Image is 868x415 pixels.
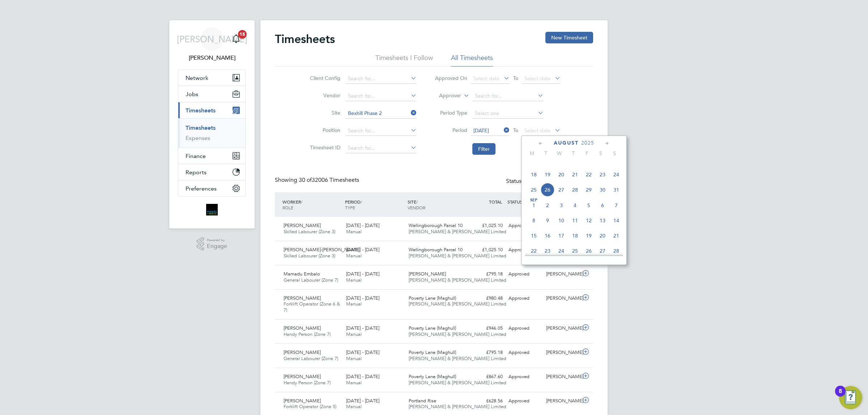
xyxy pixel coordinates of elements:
[409,380,506,386] span: [PERSON_NAME] & [PERSON_NAME] Limited
[527,168,541,181] span: 18
[284,403,336,410] span: Forklift Operator (Zone 5)
[275,32,335,46] h2: Timesheets
[553,150,566,157] span: W
[473,127,489,134] span: [DATE]
[345,143,417,153] input: Search for...
[186,74,208,81] span: Network
[596,183,609,197] span: 30
[409,222,463,228] span: Wellingborough Parcel 10
[527,198,541,212] span: 1
[582,214,596,227] span: 12
[506,371,543,383] div: Approved
[284,325,321,331] span: [PERSON_NAME]
[568,168,582,181] span: 21
[582,168,596,181] span: 22
[543,292,581,304] div: [PERSON_NAME]
[178,148,246,164] button: Finance
[186,153,206,159] span: Finance
[406,195,468,214] div: SITE
[346,403,362,410] span: Manual
[409,403,506,410] span: [PERSON_NAME] & [PERSON_NAME] Limited
[527,229,541,243] span: 15
[178,54,246,62] span: Jordan Alaezihe
[472,91,544,101] input: Search for...
[343,195,406,214] div: PERIOD
[346,247,379,253] span: [DATE] - [DATE]
[468,220,506,232] div: £1,025.10
[345,91,417,101] input: Search for...
[511,73,520,83] span: To
[282,205,293,210] span: ROLE
[229,27,243,51] a: 15
[468,244,506,256] div: £1,025.10
[346,325,379,331] span: [DATE] - [DATE]
[178,102,246,118] button: Timesheets
[186,107,216,114] span: Timesheets
[451,54,493,67] li: All Timesheets
[346,380,362,386] span: Manual
[468,322,506,334] div: £946.05
[409,295,456,301] span: Poverty Lane (Maghull)
[308,144,340,151] label: Timesheet ID
[409,247,463,253] span: Wellingborough Parcel 10
[554,140,579,146] span: August
[506,268,543,280] div: Approved
[506,322,543,334] div: Approved
[541,214,554,227] span: 9
[284,331,331,337] span: Handy Person (Zone 7)
[596,244,609,258] span: 27
[609,229,623,243] span: 21
[543,395,581,407] div: [PERSON_NAME]
[543,322,581,334] div: [PERSON_NAME]
[207,237,227,243] span: Powered by
[581,140,594,146] span: 2025
[568,183,582,197] span: 28
[284,349,321,355] span: [PERSON_NAME]
[511,125,520,135] span: To
[409,228,506,235] span: [PERSON_NAME] & [PERSON_NAME] Limited
[582,183,596,197] span: 29
[284,222,321,228] span: [PERSON_NAME]
[284,277,338,283] span: General Labourer (Zone 7)
[178,86,246,102] button: Jobs
[186,91,198,98] span: Jobs
[554,168,568,181] span: 20
[839,391,842,401] div: 8
[596,214,609,227] span: 13
[409,253,506,259] span: [PERSON_NAME] & [PERSON_NAME] Limited
[346,228,362,235] span: Manual
[527,183,541,197] span: 25
[408,205,425,210] span: VENDOR
[541,168,554,181] span: 19
[568,214,582,227] span: 11
[346,222,379,228] span: [DATE] - [DATE]
[178,164,246,180] button: Reports
[281,195,343,214] div: WORKER
[489,199,502,205] span: TOTAL
[177,34,247,44] span: [PERSON_NAME]
[346,349,379,355] span: [DATE] - [DATE]
[284,271,320,277] span: Mamadu Embalo
[308,127,340,133] label: Position
[596,168,609,181] span: 23
[435,110,467,116] label: Period Type
[207,243,227,249] span: Engage
[186,185,217,192] span: Preferences
[416,199,418,205] span: /
[308,110,340,116] label: Site
[545,32,593,43] button: New Timesheet
[543,268,581,280] div: [PERSON_NAME]
[345,74,417,84] input: Search for...
[345,126,417,136] input: Search for...
[582,244,596,258] span: 26
[582,229,596,243] span: 19
[568,198,582,212] span: 4
[554,244,568,258] span: 24
[284,228,335,235] span: Skilled Labourer (Zone 3)
[284,398,321,404] span: [PERSON_NAME]
[568,244,582,258] span: 25
[206,204,218,215] img: bromak-logo-retina.png
[186,134,210,141] a: Expenses
[524,127,550,134] span: Select date
[284,355,338,361] span: General Labourer (Zone 7)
